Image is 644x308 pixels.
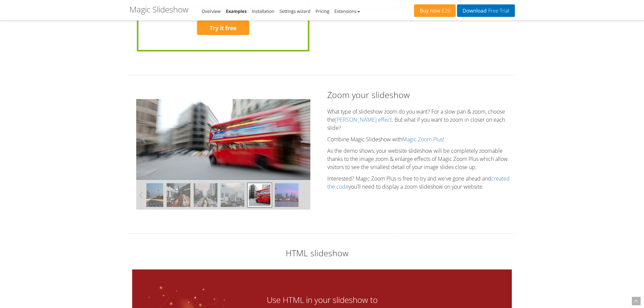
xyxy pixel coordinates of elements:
h2: Zoom your slideshow [327,89,515,101]
p: What type of slideshow zoom do you want? For a slow pan & zoom, choose the . But what if you want... [327,108,515,132]
img: places-16-1075.jpg [194,183,217,207]
a: Magic Zoom Plus [402,136,443,143]
h1: Magic Slideshow [129,5,188,14]
p: As the demo shows, your website slideshow will be completely zoomable thanks to the image zoom & ... [327,147,515,171]
img: places-15-1075.jpg [167,183,190,207]
a: Examples [226,8,247,14]
b: Use HTML in your slideshow to [140,295,504,305]
a: Buy now£29 [414,4,456,17]
a: Extensions [334,8,360,14]
img: places-01-1075.jpg [275,183,299,207]
a: Overview [202,8,221,14]
p: Combine Magic Slideshow with ! [327,135,515,143]
span: £29 [440,8,451,14]
img: places-17-1075.jpg [221,183,244,207]
span: Free Trial [486,8,509,14]
a: [PERSON_NAME] effect [335,116,392,123]
a: created the code [327,175,510,190]
h2: HTML slideshow [124,247,510,259]
a: Installation [252,8,275,14]
a: Pricing [315,8,329,14]
img: places-14-1075.jpg [140,183,163,207]
p: Interested? Magic Zoom Plus is free to try and we've gone ahead and you'll need to display a zoom... [327,174,515,191]
a: DownloadFree Trial [457,4,515,17]
img: Website slideshow zoom example [136,99,310,180]
a: Settings wizard [280,8,311,14]
a: Website slideshow zoom example [136,99,310,181]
